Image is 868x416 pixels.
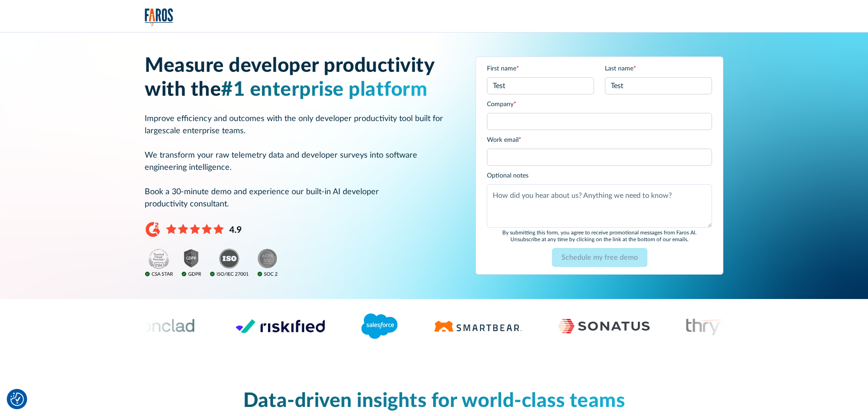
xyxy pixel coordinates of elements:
[145,8,174,27] img: Logo of the analytics and reporting company Faros.
[487,171,712,181] label: Optional notes
[145,113,454,210] p: Improve efficiency and outcomes with the only developer productivity tool built for largescale en...
[487,64,712,267] form: Email Form
[10,393,24,406] img: Revisit consent button
[487,136,712,145] label: Work email
[552,248,647,267] input: Schedule my free demo
[487,229,712,243] div: By submitting this form, you agree to receive promotional messages from Faros Al. Unsubscribe at ...
[487,64,594,74] label: First name
[558,319,650,333] img: Sonatus Logo
[236,319,325,333] img: Logo of the risk management platform Riskified.
[10,393,24,406] button: Cookie Settings
[487,100,712,109] label: Company
[361,313,398,339] img: Logo of the CRM platform Salesforce.
[605,64,712,74] label: Last name
[145,54,454,102] h1: Measure developer productivity with the
[221,80,427,100] span: #1 enterprise platform
[243,391,625,411] span: Data-driven insights for world-class teams
[434,321,522,332] img: Logo of the software testing platform SmartBear.
[145,8,174,27] a: home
